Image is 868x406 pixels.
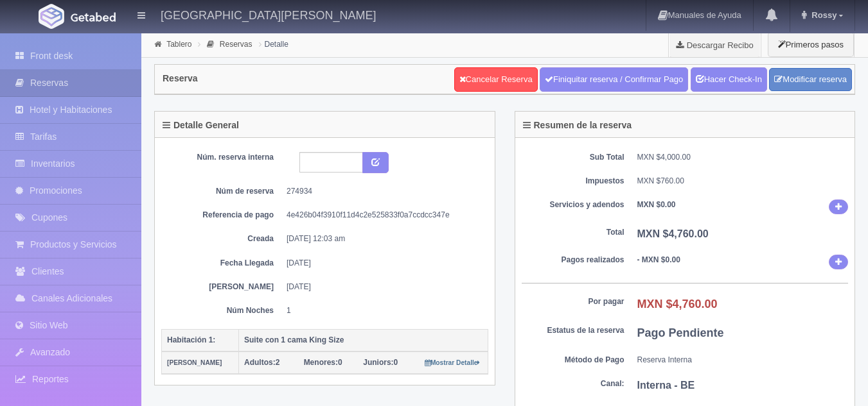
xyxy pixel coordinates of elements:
b: Interna - BE [637,380,695,391]
dt: Canal: [522,378,624,389]
dt: Pagos realizados [522,255,624,266]
span: 0 [304,358,342,367]
h4: Reserva [163,74,198,83]
a: Finiquitar reserva / Confirmar Pago [540,67,688,92]
a: Mostrar Detalle [425,358,481,367]
b: MXN $4,760.00 [637,228,709,239]
dt: Creada [171,233,274,244]
dt: Servicios y adendos [522,199,624,210]
a: Hacer Check-In [691,67,767,92]
b: MXN $0.00 [637,200,676,209]
strong: Juniors: [363,358,393,367]
span: 2 [244,358,279,367]
b: Habitación 1: [167,335,215,344]
li: Detalle [256,38,292,50]
dd: [DATE] [287,258,479,269]
a: Modificar reserva [769,68,852,92]
dd: Reserva Interna [637,355,849,366]
dt: Estatus de la reserva [522,325,624,336]
dt: Sub Total [522,152,624,163]
dt: Método de Pago [522,355,624,366]
h4: Resumen de la reserva [523,121,632,130]
dt: Por pagar [522,296,624,307]
dt: Fecha Llegada [171,258,274,269]
dt: Total [522,227,624,238]
dd: 274934 [287,186,479,197]
span: 0 [363,358,398,367]
img: Getabed [71,12,116,22]
dt: Referencia de pago [171,210,274,221]
th: Suite con 1 cama King Size [239,329,488,351]
a: Reservas [220,40,252,49]
b: MXN $4,760.00 [637,298,718,310]
b: Pago Pendiente [637,326,724,339]
dt: Núm de reserva [171,186,274,197]
small: Mostrar Detalle [425,359,481,366]
strong: Adultos: [244,358,276,367]
dd: 1 [287,305,479,316]
dd: [DATE] [287,282,479,292]
a: Tablero [166,40,191,49]
dt: Impuestos [522,176,624,187]
button: Primeros pasos [768,32,854,57]
dd: MXN $760.00 [637,176,849,187]
h4: [GEOGRAPHIC_DATA][PERSON_NAME] [161,6,376,22]
a: Cancelar Reserva [454,67,538,92]
img: Getabed [39,4,64,29]
h4: Detalle General [163,121,239,130]
dt: Núm. reserva interna [171,152,274,163]
dd: 4e426b04f3910f11d4c2e525833f0a7ccdcc347e [287,210,479,221]
dt: Núm Noches [171,305,274,316]
a: Descargar Recibo [669,32,761,58]
b: - MXN $0.00 [637,255,680,264]
small: [PERSON_NAME] [167,359,222,366]
span: Rossy [808,10,837,20]
dd: MXN $4,000.00 [637,152,849,163]
strong: Menores: [304,358,338,367]
dd: [DATE] 12:03 am [287,233,479,244]
dt: [PERSON_NAME] [171,282,274,292]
